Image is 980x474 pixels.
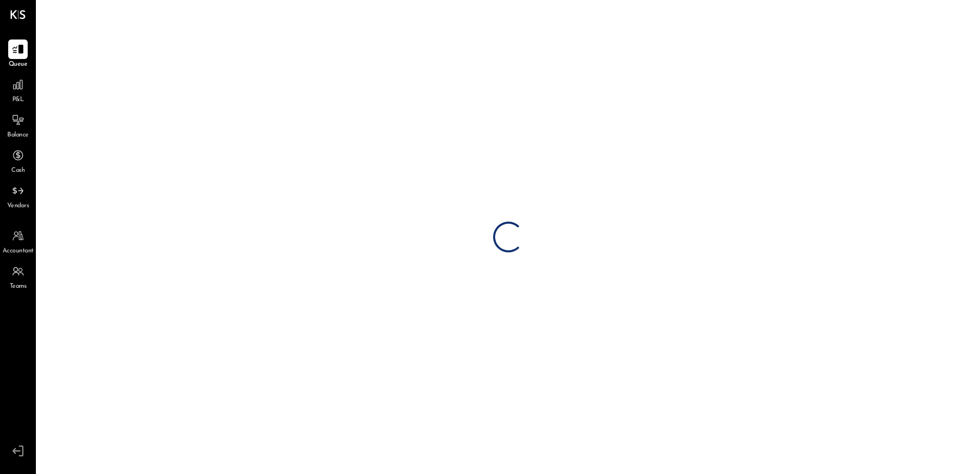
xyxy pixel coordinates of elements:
span: Teams [10,282,27,291]
a: Teams [1,262,35,291]
a: Balance [1,110,35,140]
a: Accountant [1,226,35,256]
a: P&L [1,75,35,105]
a: Vendors [1,181,35,211]
span: Vendors [7,202,29,211]
span: Balance [7,131,29,140]
span: P&L [12,95,24,105]
span: Queue [9,60,28,69]
a: Cash [1,146,35,175]
span: Accountant [3,247,34,256]
span: Cash [11,166,25,175]
a: Queue [1,39,35,69]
